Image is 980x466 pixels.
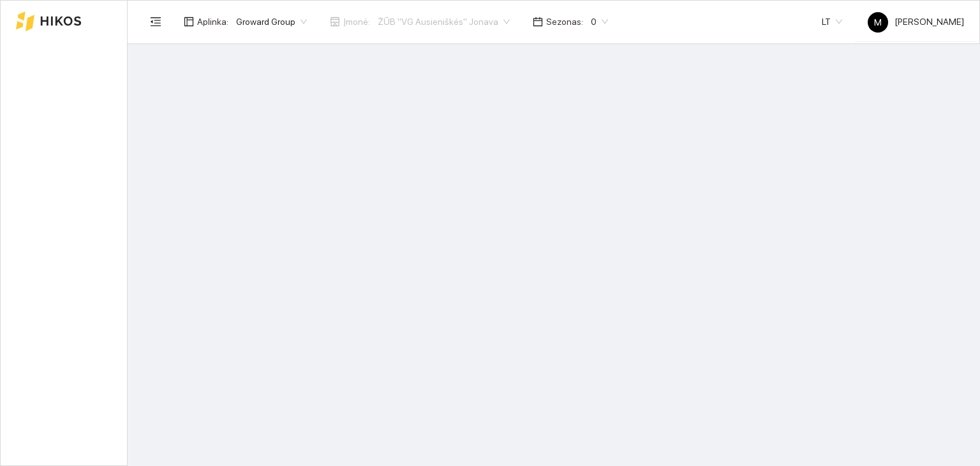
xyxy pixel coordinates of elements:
[330,17,340,27] span: shop
[184,17,194,27] span: layout
[197,15,228,29] span: Aplinka :
[822,12,842,31] span: LT
[533,17,543,27] span: calendar
[343,15,370,29] span: Įmonė :
[143,9,168,34] button: menu-fold
[150,16,161,27] span: menu-fold
[868,17,964,27] span: [PERSON_NAME]
[378,12,510,31] span: ŽŪB "VG Ausieniškės" Jonava
[236,12,307,31] span: Groward Group
[591,12,608,31] span: 0
[874,12,882,33] span: M
[546,15,583,29] span: Sezonas :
